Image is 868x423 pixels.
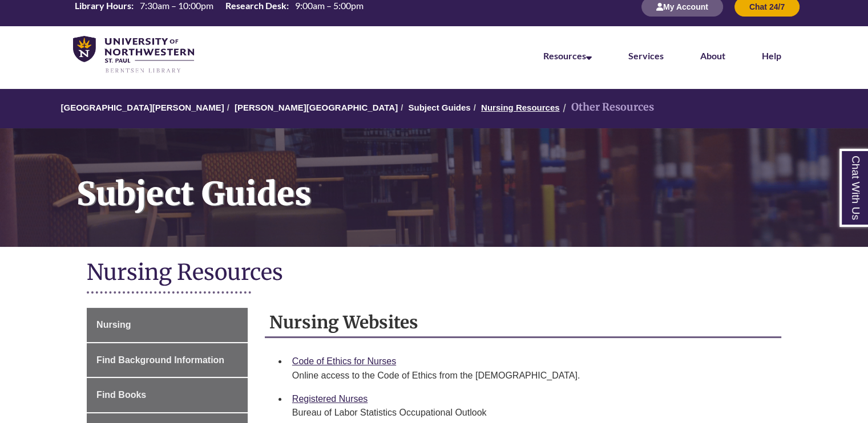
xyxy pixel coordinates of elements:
a: Help [762,50,781,61]
h1: Subject Guides [64,128,868,232]
a: [PERSON_NAME][GEOGRAPHIC_DATA] [235,103,398,112]
div: Online access to the Code of Ethics from the [DEMOGRAPHIC_DATA]. [292,369,772,383]
a: Code of Ethics for Nurses [292,356,396,366]
a: Nursing Resources [481,103,560,112]
a: Resources [543,50,592,61]
a: Nursing [87,308,248,342]
img: UNWSP Library Logo [73,36,194,74]
a: Subject Guides [408,103,470,112]
a: Find Books [87,378,248,412]
a: Find Background Information [87,343,248,377]
a: Registered Nurses [292,394,368,404]
div: Bureau of Labor Statistics Occupational Outlook [292,406,772,420]
span: Nursing [96,320,131,330]
span: Find Background Information [96,355,224,365]
h1: Nursing Resources [87,258,781,288]
a: [GEOGRAPHIC_DATA][PERSON_NAME] [60,103,224,112]
a: Chat 24/7 [734,2,800,11]
a: About [700,50,725,61]
span: Find Books [96,390,146,400]
h2: Nursing Websites [265,308,781,338]
a: My Account [641,2,723,11]
a: Services [628,50,664,61]
li: Other Resources [560,99,654,116]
